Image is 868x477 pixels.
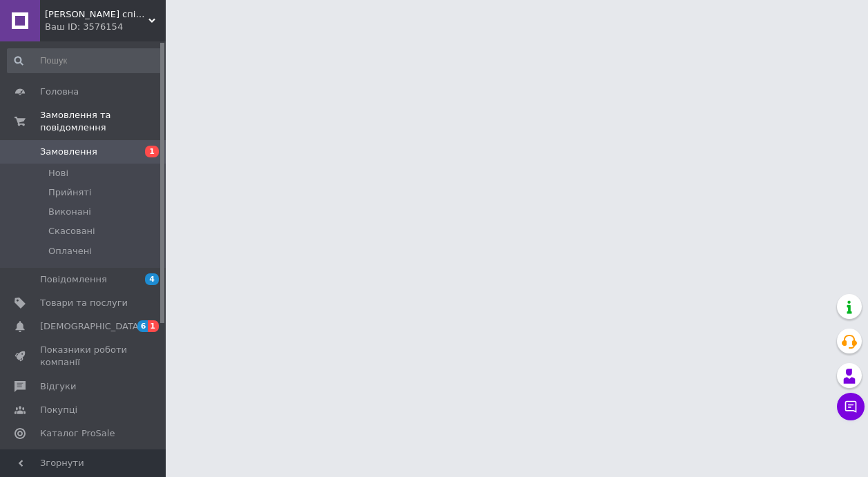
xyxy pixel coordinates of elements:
span: Замовлення [40,146,97,158]
span: [DEMOGRAPHIC_DATA] [40,320,142,333]
span: 1 [145,146,159,157]
span: Оплачені [48,245,92,257]
span: 6 [137,320,148,332]
span: Товари та послуги [40,297,128,309]
div: Ваш ID: 3576154 [45,21,166,33]
span: Головна [40,86,79,98]
span: Каталог ProSale [40,427,115,440]
span: Виконані [48,206,91,218]
span: 4 [145,273,159,285]
span: Якісна спідня білизна [45,8,148,21]
button: Чат з покупцем [837,393,865,420]
span: Показники роботи компанії [40,344,128,369]
span: Покупці [40,404,77,416]
span: Прийняті [48,186,91,199]
span: Повідомлення [40,273,107,286]
span: Замовлення та повідомлення [40,109,166,134]
span: Нові [48,167,68,179]
span: 1 [148,320,159,332]
span: Скасовані [48,225,95,237]
span: Відгуки [40,380,76,393]
input: Пошук [7,48,163,73]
